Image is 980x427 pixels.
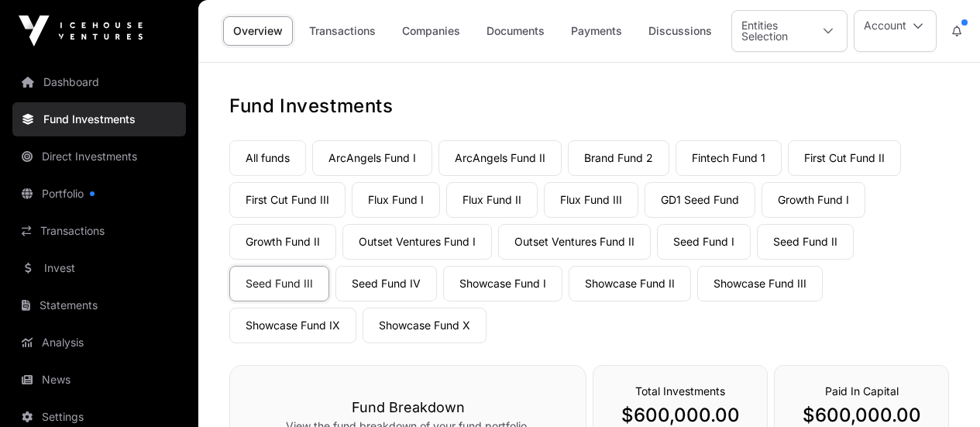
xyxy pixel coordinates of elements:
[229,308,356,343] a: Showcase Fund IX
[788,140,901,176] a: First Cut Fund II
[312,140,432,176] a: ArcAngels Fund I
[657,224,751,260] a: Seed Fund I
[568,140,669,176] a: Brand Fund 2
[12,251,186,285] a: Invest
[12,288,186,322] a: Statements
[229,140,306,176] a: All funds
[446,182,538,218] a: Flux Fund II
[645,182,755,218] a: GD1 Seed Fund
[697,266,823,301] a: Showcase Fund III
[762,182,865,218] a: Growth Fund I
[498,224,651,260] a: Outset Ventures Fund II
[757,224,854,260] a: Seed Fund II
[229,94,949,119] h1: Fund Investments
[476,16,555,46] a: Documents
[569,266,691,301] a: Showcase Fund II
[12,65,186,99] a: Dashboard
[12,139,186,174] a: Direct Investments
[732,11,810,51] div: Entities Selection
[561,16,632,46] a: Payments
[352,182,440,218] a: Flux Fund I
[299,16,386,46] a: Transactions
[261,397,555,418] h3: Fund Breakdown
[12,214,186,248] a: Transactions
[638,16,722,46] a: Discussions
[12,102,186,136] a: Fund Investments
[443,266,562,301] a: Showcase Fund I
[342,224,492,260] a: Outset Ventures Fund I
[635,384,725,398] span: Total Investments
[854,10,937,52] button: Account
[229,224,336,260] a: Growth Fund II
[12,363,186,397] a: News
[363,308,487,343] a: Showcase Fund X
[438,140,562,176] a: ArcAngels Fund II
[12,177,186,211] a: Portfolio
[392,16,470,46] a: Companies
[825,384,899,398] span: Paid In Capital
[229,266,329,301] a: Seed Fund III
[335,266,437,301] a: Seed Fund IV
[19,15,143,46] img: Icehouse Ventures Logo
[544,182,638,218] a: Flux Fund III
[676,140,782,176] a: Fintech Fund 1
[229,182,346,218] a: First Cut Fund III
[12,325,186,360] a: Analysis
[223,16,293,46] a: Overview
